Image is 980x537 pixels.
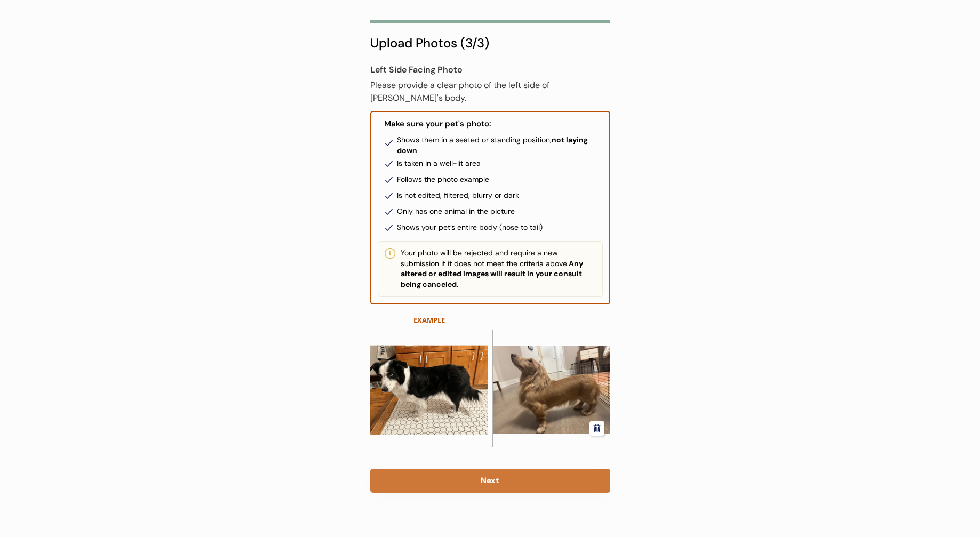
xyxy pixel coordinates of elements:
[370,79,610,105] div: Please provide a clear photo of the left side of [PERSON_NAME]'s body.
[397,135,589,155] u: not laying down
[401,259,585,289] strong: Any altered or edited images will result in your consult being canceled.
[397,174,603,185] div: Follows the photo example
[370,469,610,493] button: Next
[397,222,603,233] div: Shows your pet’s entire body (nose to tail)
[397,135,603,156] div: Shows them in a seated or standing position,
[378,118,491,135] div: Make sure your pet's photo:
[370,34,610,53] div: Upload Photos (3/3)
[397,206,603,217] div: Only has one animal in the picture
[401,248,596,290] div: Your photo will be rejected and require a new submission if it does not meet the criteria above.
[397,158,603,169] div: Is taken in a well-lit area
[493,332,610,448] img: IMG_8395.jpg
[400,315,459,325] div: EXAMPLE
[397,190,603,201] div: Is not edited, filtered, blurry or dark
[370,63,610,76] div: Left Side Facing Photo
[370,330,488,448] img: SnickersResizedLeft.png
